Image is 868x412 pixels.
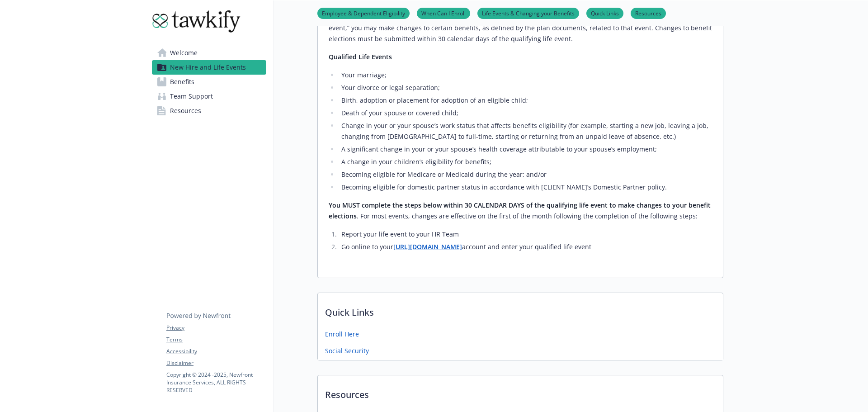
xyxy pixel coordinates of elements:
[325,329,359,339] a: Enroll Here
[329,52,392,61] strong: Qualified Life Events​
[152,104,266,118] a: Resources
[329,200,712,222] p: . For most events, changes are effective on the first of the month following the completion of th...
[631,9,666,17] a: Resources
[170,46,198,60] span: Welcome
[417,9,470,17] a: When Can I Enroll
[329,201,711,220] strong: You MUST complete the steps below within 30 CALENDAR DAYS of the qualifying life event to make ch...
[166,324,266,332] a: Privacy
[339,108,712,118] li: Death of your spouse or covered child;​
[152,89,266,104] a: Team Support
[166,371,266,394] p: Copyright © 2024 - 2025 , Newfront Insurance Services, ALL RIGHTS RESERVED
[170,89,213,104] span: Team Support
[170,75,194,89] span: Benefits
[339,242,712,252] li: Go online to your account and enter your qualified life event
[339,120,712,142] li: Change in your or your spouse’s work status that affects benefits eligibility (for example, start...
[339,70,712,81] li: Your marriage;​
[586,9,623,17] a: Quick Links
[339,229,712,240] li: Report your life event to your HR Team
[339,82,712,93] li: Your divorce or legal separation;​
[152,60,266,75] a: New Hire and Life Events
[152,46,266,60] a: Welcome
[318,375,723,409] p: Resources
[339,144,712,155] li: A significant change in your or your spouse’s health coverage attributable to your spouse’s emplo...
[166,347,266,355] a: Accessibility
[339,182,712,193] li: Becoming eligible for domestic partner status in accordance with [CLIENT NAME]’s Domestic Partner...
[152,75,266,89] a: Benefits
[325,346,369,355] a: Social Security
[170,104,201,118] span: Resources
[339,169,712,180] li: Becoming eligible for Medicare or Medicaid during the year; and/or​
[166,359,266,367] a: Disclaimer
[170,60,246,75] span: New Hire and Life Events
[393,242,462,251] a: [URL][DOMAIN_NAME]
[477,9,579,17] a: Life Events & Changing your Benefits
[339,95,712,106] li: Birth, adoption or placement for adoption of an eligible child;​
[166,336,266,344] a: Terms
[329,12,712,44] p: In most cases, you may only make changes to your benefits during Open Enrollment. However, if you...
[318,293,723,327] p: Quick Links
[317,9,410,17] a: Employee & Dependent Eligibility
[339,156,712,167] li: A change in your children’s eligibility for benefits;​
